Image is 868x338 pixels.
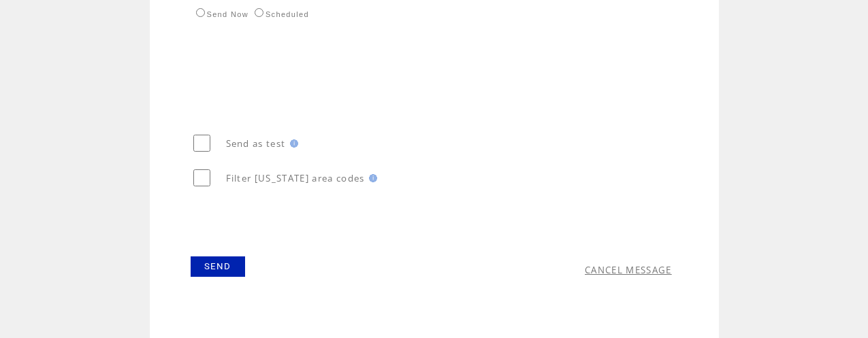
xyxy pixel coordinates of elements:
[193,10,248,18] label: Send Now
[286,139,298,148] img: help.gif
[226,172,365,184] span: Filter [US_STATE] area codes
[255,8,263,17] input: Scheduled
[251,10,309,18] label: Scheduled
[585,264,672,276] a: CANCEL MESSAGE
[226,137,286,150] span: Send as test
[196,8,205,17] input: Send Now
[365,174,377,182] img: help.gif
[191,256,245,277] a: SEND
